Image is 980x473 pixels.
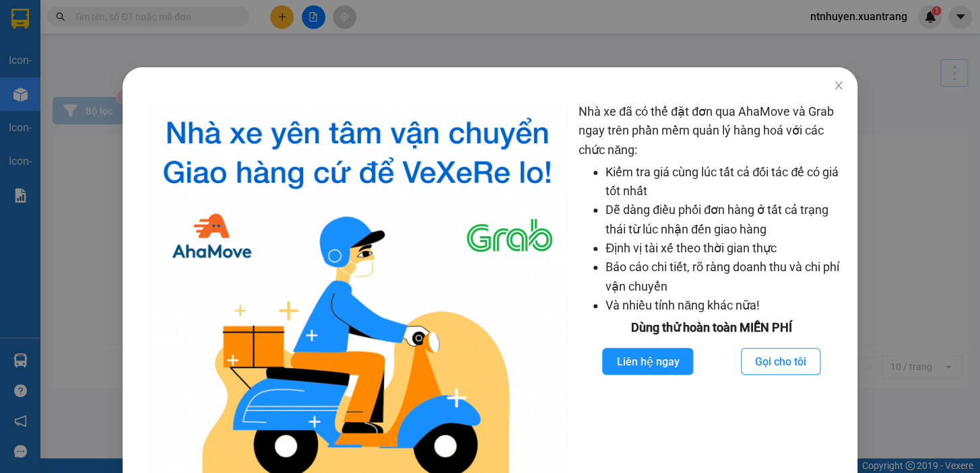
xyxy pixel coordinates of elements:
button: Liên hệ ngay [602,348,693,375]
span: close [833,80,844,91]
button: Close [820,67,857,105]
li: Định vị tài xế theo thời gian thực [606,239,844,258]
span: Gọi cho tôi [755,353,806,370]
li: Kiểm tra giá cùng lúc tất cả đối tác để có giá tốt nhất [606,163,844,201]
span: Liên hệ ngay [616,353,679,370]
div: Dùng thử hoàn toàn MIỄN PHÍ [579,318,844,337]
li: Dễ dàng điều phối đơn hàng ở tất cả trạng thái từ lúc nhận đến giao hàng [606,201,844,239]
li: Và nhiều tính năng khác nữa! [606,296,844,315]
button: Gọi cho tôi [741,348,820,375]
li: Báo cáo chi tiết, rõ ràng doanh thu và chi phí vận chuyển [606,258,844,296]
